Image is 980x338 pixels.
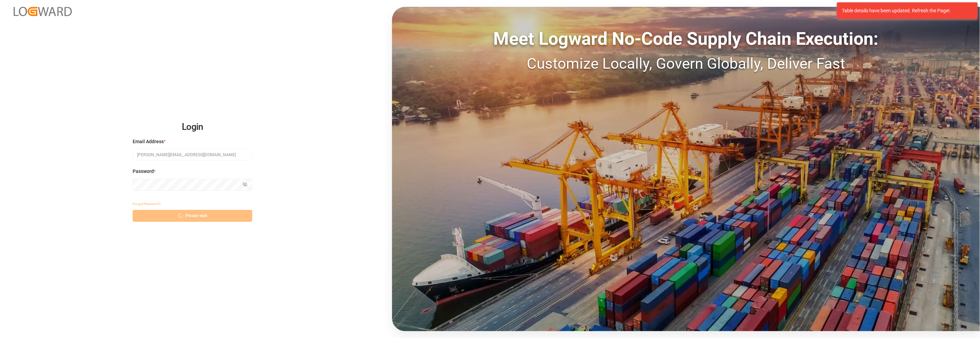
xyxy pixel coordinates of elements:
div: Meet Logward No-Code Supply Chain Execution: [392,26,980,52]
input: Enter your email [133,149,252,161]
h2: Login [133,116,252,138]
span: Email Address [133,138,164,145]
img: Logward_new_orange.png [14,7,72,16]
div: Customize Locally, Govern Globally, Deliver Fast [392,52,980,75]
span: Password [133,168,154,175]
div: Table details have been updated. Refresh the Page!. [842,7,968,14]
